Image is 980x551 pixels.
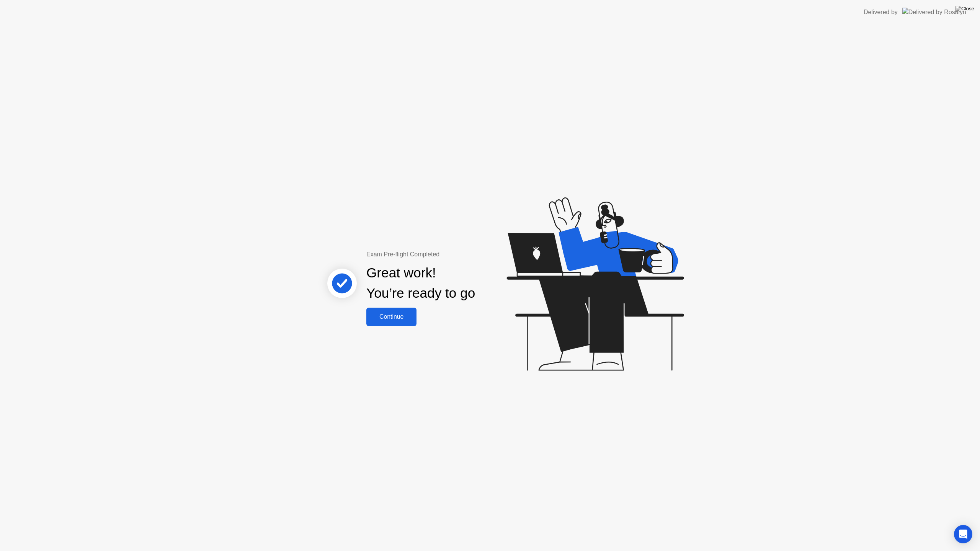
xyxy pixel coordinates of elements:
[955,6,974,12] img: Close
[954,525,972,543] div: Open Intercom Messenger
[366,263,475,303] div: Great work! You’re ready to go
[902,8,966,16] img: Delivered by Rosalyn
[864,8,898,17] div: Delivered by
[369,313,414,320] div: Continue
[366,250,524,259] div: Exam Pre-flight Completed
[366,308,416,326] button: Continue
